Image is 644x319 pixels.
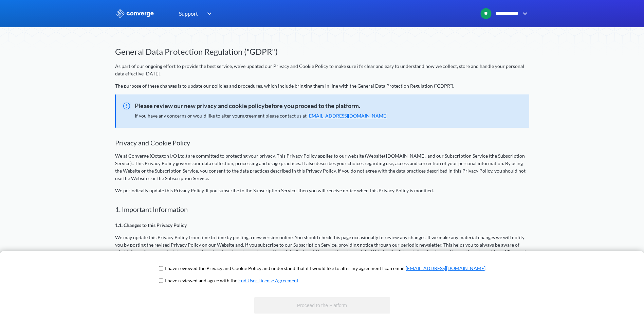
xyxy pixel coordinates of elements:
[115,221,529,229] p: 1.1. Changes to this Privacy Policy
[115,205,529,213] h2: 1. Important Information
[115,63,529,77] p: As part of our ongoing effort to provide the best service, we've updated our Privacy and Cookie P...
[115,187,529,194] p: We periodically update this Privacy Policy. If you subscribe to the Subscription Service, then yo...
[115,234,529,264] p: We may update this Privacy Policy from time to time by posting a new version online. You should c...
[115,82,529,90] p: The purpose of these changes is to update our policies and procedures, which include bringing the...
[165,265,486,272] p: I have reviewed the Privacy and Cookie Policy and understand that if I would like to alter my agr...
[115,9,154,18] img: logo_ewhite.svg
[179,9,198,18] span: Support
[165,277,298,284] p: I have reviewed and agree with the
[135,113,387,119] span: If you have any concerns or would like to alter your agreement please contact us at
[116,101,522,111] span: Please review our new privacy and cookie policybefore you proceed to the platform.
[238,278,298,283] a: End User License Agreement
[308,113,387,119] a: [EMAIL_ADDRESS][DOMAIN_NAME]
[254,297,390,314] button: Proceed to the Platform
[115,152,529,182] p: We at Converge (Octagon I/O Ltd.) are committed to protecting your privacy. This Privacy Policy a...
[518,10,529,18] img: downArrow.svg
[406,265,485,271] a: [EMAIL_ADDRESS][DOMAIN_NAME]
[203,10,214,18] img: downArrow.svg
[115,139,529,147] h2: Privacy and Cookie Policy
